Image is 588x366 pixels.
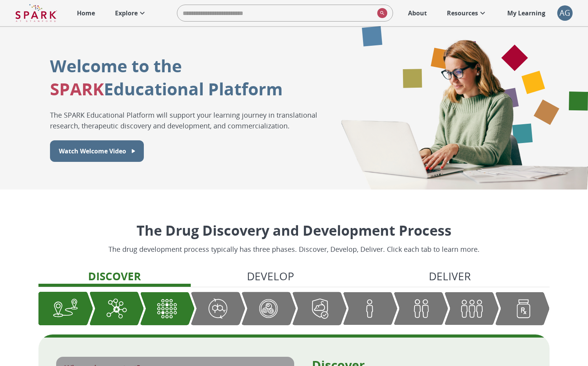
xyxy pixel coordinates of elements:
[404,5,431,22] a: About
[50,77,104,100] span: SPARK
[50,54,283,100] p: Welcome to the Educational Platform
[443,5,491,22] a: Resources
[429,268,471,284] p: Deliver
[15,4,57,22] img: Logo of SPARK at Stanford
[503,5,550,22] a: My Learning
[247,268,294,284] p: Develop
[73,5,99,22] a: Home
[507,8,545,18] p: My Learning
[111,5,151,22] a: Explore
[108,220,480,241] p: The Drug Discovery and Development Process
[374,5,387,21] button: search
[557,5,573,21] button: account of current user
[50,140,144,162] button: Watch Welcome Video
[557,5,573,21] div: AG
[38,292,550,325] div: Graphic showing the progression through the Discover, Develop, and Deliver pipeline, highlighting...
[408,8,427,18] p: About
[88,268,141,284] p: Discover
[115,8,138,18] p: Explore
[447,8,478,18] p: Resources
[108,244,480,255] p: The drug development process typically has three phases. Discover, Develop, Deliver. Click each t...
[59,146,126,156] p: Watch Welcome Video
[50,110,319,131] p: The SPARK Educational Platform will support your learning journey in translational research, ther...
[77,8,95,18] p: Home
